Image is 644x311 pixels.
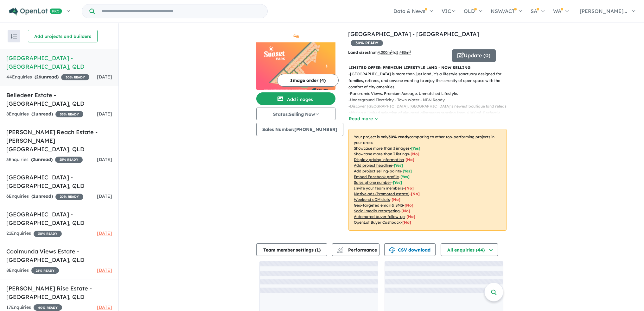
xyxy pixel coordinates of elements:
[348,97,512,103] p: - Underground Electricity - Town Water - NBN Ready
[409,50,411,53] sup: 2
[411,191,420,196] span: [No]
[388,134,409,139] b: 30 % ready
[36,74,41,80] span: 26
[277,74,339,87] button: Image order (4)
[354,197,390,202] u: Weekend eDM slots
[354,180,391,185] u: Sales phone number
[33,111,35,117] span: 1
[354,186,403,190] u: Invite your team members
[35,74,59,80] strong: ( unread)
[354,220,401,225] u: OpenLot Buyer Cashback
[11,34,17,39] img: sort.svg
[348,65,507,71] p: LIMITED OFFER: PREMIUM LIFESTYLE LAND - NOW SELLING
[97,111,112,117] span: [DATE]
[31,157,53,162] strong: ( unread)
[97,157,112,162] span: [DATE]
[403,169,412,173] span: [ Yes ]
[55,157,83,163] span: 25 % READY
[6,267,59,274] div: 8 Enquir ies
[31,111,53,117] strong: ( unread)
[34,304,62,311] span: 40 % READY
[55,194,83,200] span: 20 % READY
[580,8,627,14] span: [PERSON_NAME]...
[354,208,400,213] u: Social media retargeting
[97,304,112,310] span: [DATE]
[33,157,35,162] span: 2
[378,50,392,55] u: 4,000 m
[28,30,98,42] button: Add projects and builders
[354,203,403,208] u: Geo-targeted email & SMS
[61,74,89,80] span: 30 % READY
[354,169,401,173] u: Add project selling-points
[6,91,112,108] h5: Belledeer Estate - [GEOGRAPHIC_DATA] , QLD
[256,42,335,90] img: Sunset Park Estate - Sladevale
[256,243,327,256] button: Team member settings (1)
[96,4,266,18] input: Try estate name, suburb, builder or developer
[348,30,479,38] a: [GEOGRAPHIC_DATA] - [GEOGRAPHIC_DATA]
[256,30,335,90] a: Sunset Park Estate - Sladevale LogoSunset Park Estate - Sladevale
[354,146,410,151] u: Showcase more than 3 images
[402,220,411,225] span: [No]
[55,111,83,117] span: 35 % READY
[348,50,369,55] b: Land sizes
[400,174,410,179] span: [ Yes ]
[34,231,62,237] span: 30 % READY
[354,214,405,219] u: Automated buyer follow-up
[411,152,419,156] span: [ No ]
[9,8,62,16] img: Openlot PRO Logo White
[354,191,409,196] u: Native ads (Promoted estate)
[97,74,112,80] span: [DATE]
[411,146,420,151] span: [ Yes ]
[406,214,415,219] span: [No]
[6,247,112,264] h5: Coolmunda Views Estate - [GEOGRAPHIC_DATA] , QLD
[351,40,383,46] span: 30 % READY
[6,284,112,301] h5: [PERSON_NAME] Rise Estate - [GEOGRAPHIC_DATA] , QLD
[348,115,378,122] button: Read more
[393,180,402,185] span: [ Yes ]
[31,193,53,199] strong: ( unread)
[6,210,112,227] h5: [GEOGRAPHIC_DATA] - [GEOGRAPHIC_DATA] , QLD
[396,50,411,55] u: 5,483 m
[97,230,112,236] span: [DATE]
[316,247,319,253] span: 1
[392,197,400,202] span: [No]
[405,186,414,190] span: [ No ]
[259,32,333,40] img: Sunset Park Estate - Sladevale Logo
[348,49,447,56] p: from
[354,163,392,168] u: Add project headline
[348,71,512,90] p: - [GEOGRAPHIC_DATA] is more than just land, it's a lifestyle sanctuary designed for families, ret...
[337,249,343,253] img: bar-chart.svg
[337,247,343,251] img: line-chart.svg
[348,129,507,231] p: Your project is only comparing to other top-performing projects in your area: - - - - - - - - - -...
[256,92,335,105] button: Add images
[256,123,343,136] button: Sales Number:[PHONE_NUMBER]
[97,193,112,199] span: [DATE]
[6,173,112,190] h5: [GEOGRAPHIC_DATA] - [GEOGRAPHIC_DATA] , QLD
[394,163,403,168] span: [ Yes ]
[97,267,112,273] span: [DATE]
[6,128,112,153] h5: [PERSON_NAME] Reach Estate - [PERSON_NAME][GEOGRAPHIC_DATA] , QLD
[348,90,512,97] p: - Panoramic Views. Premium Acreage. Unmatched Lifestyle.
[441,243,498,256] button: All enquiries (44)
[6,193,83,200] div: 6 Enquir ies
[389,247,395,253] img: download icon
[405,203,413,208] span: [No]
[6,230,62,237] div: 21 Enquir ies
[354,152,409,156] u: Showcase more than 3 listings
[392,50,411,55] span: to
[6,110,83,118] div: 8 Enquir ies
[31,267,59,274] span: 25 % READY
[354,174,399,179] u: Embed Facebook profile
[6,54,112,71] h5: [GEOGRAPHIC_DATA] - [GEOGRAPHIC_DATA] , QLD
[384,243,436,256] button: CSV download
[338,247,377,253] span: Performance
[401,208,410,213] span: [No]
[6,156,83,164] div: 3 Enquir ies
[391,50,392,53] sup: 2
[33,193,35,199] span: 2
[405,157,414,162] span: [ No ]
[6,73,89,81] div: 44 Enquir ies
[348,103,512,148] p: - Discover [GEOGRAPHIC_DATA], [GEOGRAPHIC_DATA]’s newest boutique land release offering a limited...
[256,108,335,120] button: Status:Selling Now
[354,157,404,162] u: Display pricing information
